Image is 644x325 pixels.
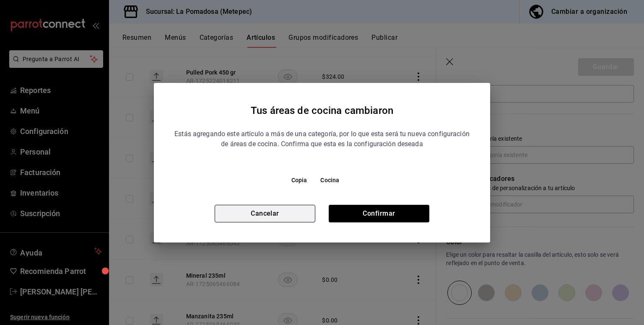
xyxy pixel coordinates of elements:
[174,129,470,156] p: Estás agregando este artículo a más de una categoría, por lo que esta será tu nueva configuración...
[291,176,307,185] span: Copia
[329,205,429,222] button: Confirmar
[320,176,339,185] span: Cocina
[215,205,315,222] button: Cancelar
[174,103,470,118] h6: Tus áreas de cocina cambiaron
